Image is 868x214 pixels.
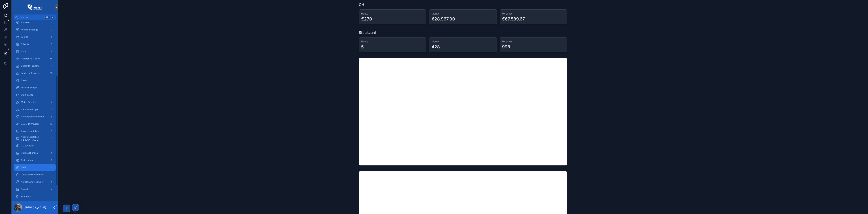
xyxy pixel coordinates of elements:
[49,136,54,141] div: 0
[14,106,56,113] a: Neuanmeldungen0
[21,115,44,118] span: Provideranmeldungen
[21,43,29,46] span: E-Mails
[14,84,56,91] a: Terminkalender
[21,21,29,24] span: Raketen
[25,206,46,209] p: [PERSON_NAME]
[14,19,56,26] a: Raketen
[48,57,54,61] div: 144
[49,64,54,68] div: 7
[44,16,50,19] span: Ctrl
[14,55,56,62] a: Raketenstart offen144
[431,40,494,43] h3: Monat
[431,44,440,50] div: 428
[21,50,26,53] span: SMS
[14,77,56,84] a: Deals
[12,20,58,201] div: scrollable content
[14,92,56,98] a: Start planen
[49,49,54,54] div: 3
[21,180,44,183] span: Abrechnung Recruiter
[21,173,44,176] span: Gehaltsabrechnungen
[14,164,56,171] a: Geld
[21,195,31,198] span: Academy
[21,151,38,154] span: Hotelbuchungen
[14,99,56,105] a: Meine Raketen
[21,108,39,111] span: Neuanmeldungen
[502,44,510,50] div: 998
[14,63,56,69] a: Geplante Projekte7
[14,135,56,142] a: Ausweis erstellen [PERSON_NAME]0
[502,16,525,22] div: €67.589,67
[49,115,54,119] div: 3
[49,107,54,112] div: 0
[27,4,42,10] img: App logo
[21,28,38,31] span: Telefoneingänge
[14,171,56,178] a: Gehaltsabrechnungen
[14,157,56,163] a: Order offen0
[49,28,54,32] div: 0
[51,16,54,19] span: K
[14,14,56,20] button: Jump to...CtrlK
[14,150,56,156] a: Hotelbuchungen
[359,2,364,7] h1: OH
[14,113,56,120] a: Provideranmeldungen3
[19,16,42,19] span: Jump to...
[14,34,56,40] a: To Dos
[361,44,364,50] div: 5
[361,40,424,43] h3: Heute
[21,144,34,147] span: GU´s, Kosten
[14,26,56,33] a: Telefoneingänge0
[431,16,455,22] div: €28.967,00
[49,42,54,46] div: 6
[49,71,54,75] div: 13
[14,186,56,192] a: Provider
[49,158,54,162] div: 0
[49,129,54,133] div: 6
[21,65,39,67] span: Geplante Projekte
[14,121,56,127] a: Sales-ID Provider10
[21,36,28,38] span: To Dos
[21,72,40,75] span: Laufende Projekte
[49,122,54,126] div: 10
[21,122,39,125] span: Sales-ID Provider
[21,188,30,191] span: Provider
[21,101,36,104] span: Meine Raketen
[21,79,27,82] span: Deals
[14,48,56,55] a: SMS3
[14,41,56,47] a: E-Mails6
[14,142,56,149] a: GU´s, Kosten
[21,130,39,133] span: Ausweis erstellen
[14,193,56,200] a: Academy
[502,40,565,43] h3: Forecast
[21,86,37,89] span: Terminkalender
[361,12,424,15] h3: Heute
[21,136,48,141] span: Ausweis erstellen [PERSON_NAME]
[21,166,26,169] span: Geld
[359,30,376,35] h1: Stückzahl
[14,70,56,76] a: Laufende Projekte13
[431,12,494,15] h3: Monat
[14,179,56,185] a: Abrechnung Recruiter
[361,16,372,22] div: €270
[21,57,40,60] span: Raketenstart offen
[14,128,56,134] a: Ausweis erstellen6
[21,94,33,96] span: Start planen
[21,159,33,162] span: Order offen
[502,12,565,15] h3: Forecast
